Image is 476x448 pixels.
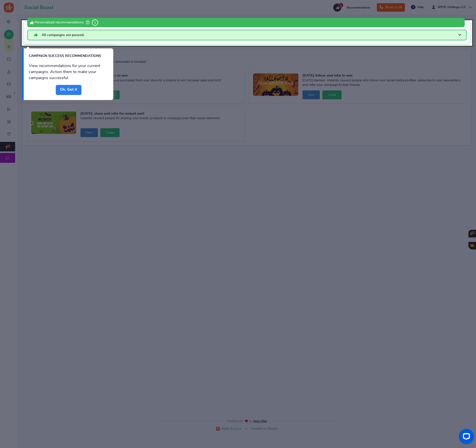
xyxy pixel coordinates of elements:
div: View recommendations for your current campaigns. Action them to make your campaigns successful. [24,61,113,85]
div: Personalized recommendations [27,18,465,27]
span: 1 [92,19,98,26]
h1: CAMPAIGN SUCCESS RECOMMENDATIONS [29,53,104,59]
iframe: LiveChat chat widget [455,427,476,448]
a: Done [56,85,81,95]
